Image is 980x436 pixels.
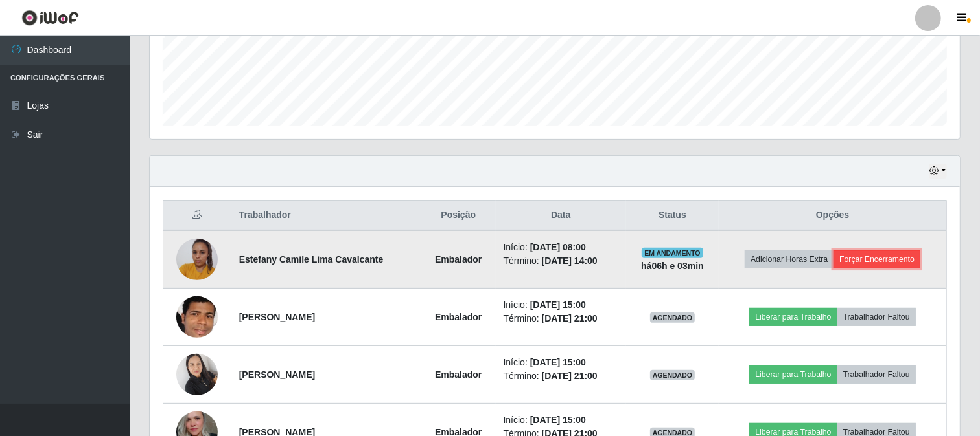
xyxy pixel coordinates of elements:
img: CoreUI Logo [21,10,79,26]
th: Data [496,201,626,231]
strong: [PERSON_NAME] [239,312,315,322]
img: 1709861924003.jpeg [176,288,218,347]
th: Status [626,201,719,231]
time: [DATE] 15:00 [530,300,586,310]
strong: Embalador [435,312,482,322]
img: 1722007663957.jpeg [176,347,218,402]
time: [DATE] 15:00 [530,357,586,367]
span: AGENDADO [650,312,695,323]
button: Trabalhador Faltou [837,365,916,384]
time: [DATE] 21:00 [542,313,598,323]
button: Adicionar Horas Extra [745,250,834,268]
li: Início: [504,356,618,369]
img: 1746665435816.jpeg [176,232,218,287]
li: Início: [504,298,618,312]
strong: Embalador [435,369,482,380]
button: Liberar para Trabalho [749,308,837,326]
li: Início: [504,413,618,427]
th: Trabalhador [231,201,421,231]
li: Término: [504,254,618,268]
button: Forçar Encerramento [834,250,920,268]
span: AGENDADO [650,370,695,380]
time: [DATE] 08:00 [530,242,586,252]
li: Início: [504,241,618,254]
time: [DATE] 21:00 [542,371,598,381]
button: Liberar para Trabalho [749,365,837,384]
li: Término: [504,312,618,325]
strong: Estefany Camile Lima Cavalcante [239,254,384,265]
button: Trabalhador Faltou [837,308,916,326]
li: Término: [504,369,618,383]
span: EM ANDAMENTO [642,248,703,258]
time: [DATE] 15:00 [530,415,586,425]
strong: Embalador [435,254,482,265]
strong: [PERSON_NAME] [239,369,315,380]
time: [DATE] 14:00 [542,256,598,266]
th: Opções [719,201,946,231]
strong: há 06 h e 03 min [641,261,704,271]
th: Posição [421,201,496,231]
